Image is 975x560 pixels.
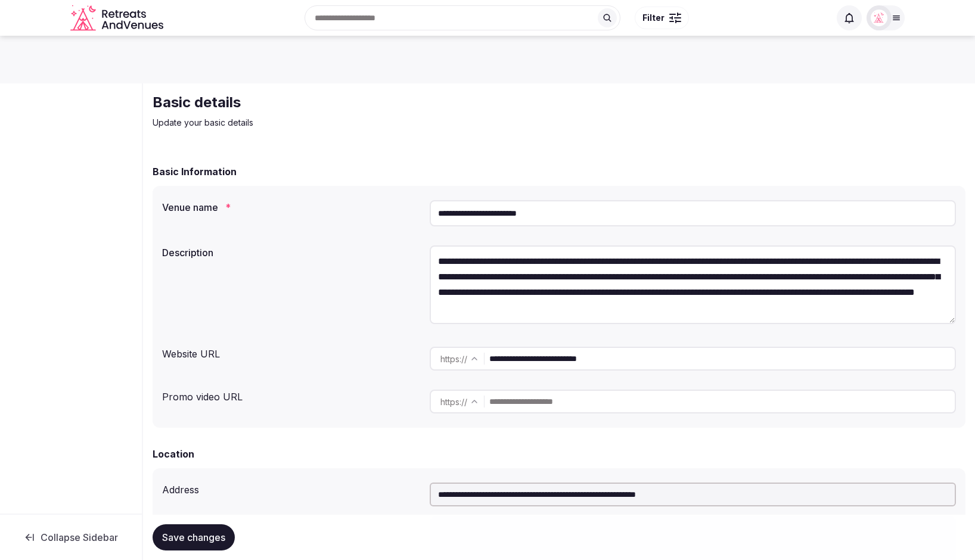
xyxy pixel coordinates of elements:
[10,524,132,550] button: Collapse Sidebar
[41,531,118,543] span: Collapse Sidebar
[162,478,420,497] div: Address
[153,117,553,129] p: Update your basic details
[153,164,237,179] h2: Basic Information
[153,524,235,550] button: Save changes
[162,203,420,212] label: Venue name
[871,10,887,26] img: miaceralde
[162,342,420,361] div: Website URL
[162,531,225,543] span: Save changes
[153,447,194,461] h2: Location
[153,93,553,112] h2: Basic details
[162,248,420,257] label: Description
[635,7,689,29] button: Filter
[70,5,166,32] a: Visit the homepage
[162,385,420,404] div: Promo video URL
[642,12,665,24] span: Filter
[70,5,166,32] svg: Retreats and Venues company logo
